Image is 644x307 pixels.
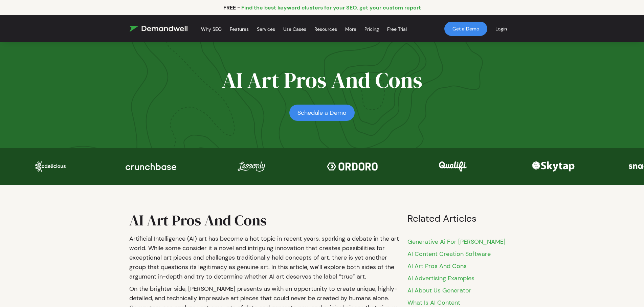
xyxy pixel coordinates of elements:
h2: AI Art Pros And Cons [200,69,444,96]
a: More [345,18,356,40]
a: AI Advertising Examples [407,274,474,282]
img: Codelicious Logo [25,161,76,172]
a: Login [487,18,515,40]
a: Services [257,18,275,40]
p: Artificial Intelligence (AI) art has become a hot topic in recent years, sparking a debate in the... [129,234,399,281]
a: Features [230,18,249,40]
a: Resources [314,18,337,40]
a: Free Trial [387,18,407,40]
a: Pricing [364,18,379,40]
a: Get a Demo [444,22,487,36]
img: Crunchbase Logo [126,163,176,170]
a: Find the best keyword clusters for your SEO, get your custom report [241,4,421,11]
img: Ordoro Logo [327,162,378,171]
a: AI Content Creation Software [407,250,491,258]
img: Lessonly Logo [226,161,277,172]
img: Skytap Logo [528,161,579,172]
a: AI Art Pros And Cons [407,262,467,270]
a: Why SEO [201,18,222,40]
img: Qualifi Logo [427,161,478,172]
h5: Related Articles [407,212,515,225]
p: FREE - [223,4,240,11]
a: AI About Us Generator [407,286,471,294]
a: Generative Ai For [PERSON_NAME] [407,238,506,246]
a: What Is AI Content [407,299,460,307]
a: Use Cases [283,18,306,40]
a: Schedule a Demo [289,105,355,121]
img: Demandwell Logo [129,26,187,32]
h1: AI Art Pros And Cons [129,212,399,234]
